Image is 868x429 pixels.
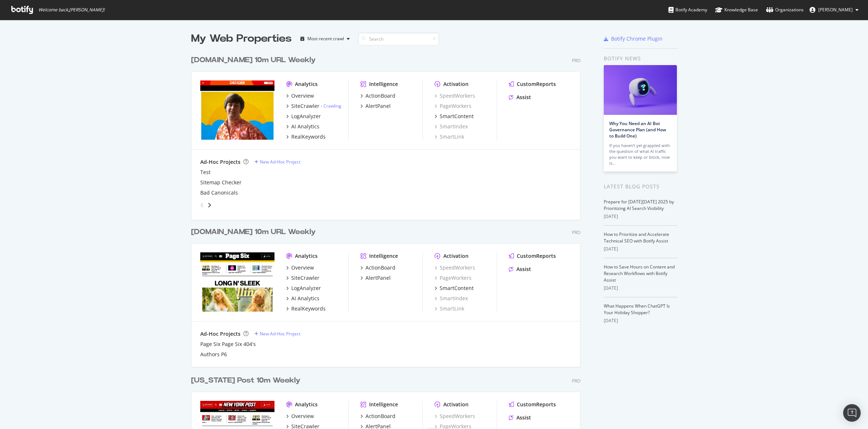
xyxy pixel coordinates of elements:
[291,102,319,110] div: SiteCrawler
[291,133,326,140] div: RealKeywords
[509,414,531,421] a: Assist
[286,133,326,140] a: RealKeywords
[200,158,240,166] div: Ad-Hoc Projects
[517,80,556,88] div: CustomReports
[191,375,300,386] div: [US_STATE] Post 10m Weekly
[443,80,469,88] div: Activation
[200,189,238,196] a: Bad Canonicals
[200,252,274,312] img: www.Pagesix.com
[360,102,391,110] a: AlertPanel
[509,94,531,101] a: Assist
[254,159,300,165] a: New Ad-Hoc Project
[207,202,212,209] div: angle-right
[291,92,314,99] div: Overview
[323,103,341,109] a: Crawling
[197,199,207,211] div: angle-left
[291,264,314,271] div: Overview
[254,331,300,337] a: New Ad-Hoc Project
[260,159,300,165] div: New Ad-Hoc Project
[286,285,321,292] a: LogAnalyzer
[286,123,319,130] a: AI Analytics
[360,92,395,99] a: ActionBoard
[509,252,556,260] a: CustomReports
[291,413,314,420] div: Overview
[435,113,474,120] a: SmartContent
[715,6,758,14] div: Knowledge Base
[200,351,227,358] a: Authors P6
[440,285,474,292] div: SmartContent
[440,113,474,120] div: SmartContent
[435,413,475,420] a: SpeedWorkers
[295,80,318,88] div: Analytics
[191,227,316,237] div: [DOMAIN_NAME] 10m URL Weekly
[286,264,314,271] a: Overview
[509,80,556,88] a: CustomReports
[435,295,468,302] a: SmartIndex
[804,4,864,16] button: [PERSON_NAME]
[286,305,326,312] a: RealKeywords
[509,266,531,273] a: Assist
[291,123,319,130] div: AI Analytics
[291,295,319,302] div: AI Analytics
[191,55,316,65] div: [DOMAIN_NAME] 10m URL Weekly
[516,266,531,273] div: Assist
[443,252,469,260] div: Activation
[369,80,398,88] div: Intelligence
[509,401,556,408] a: CustomReports
[435,123,468,130] div: SmartIndex
[604,213,677,220] div: [DATE]
[291,113,321,120] div: LogAnalyzer
[291,285,321,292] div: LogAnalyzer
[369,252,398,260] div: Intelligence
[191,31,292,46] div: My Web Properties
[291,274,319,282] div: SiteCrawler
[611,35,663,42] div: Botify Chrome Plugin
[307,37,344,41] div: Most recent crawl
[286,102,341,110] a: SiteCrawler- Crawling
[191,227,319,237] a: [DOMAIN_NAME] 10m URL Weekly
[517,401,556,408] div: CustomReports
[286,413,314,420] a: Overview
[369,401,398,408] div: Intelligence
[818,7,853,13] span: Brendan O'Connell
[291,305,326,312] div: RealKeywords
[200,340,256,348] div: Page Six Page Six 404's
[435,133,464,140] a: SmartLink
[200,169,211,176] a: Test
[360,413,395,420] a: ActionBoard
[604,199,674,211] a: Prepare for [DATE][DATE] 2025 by Prioritizing AI Search Visibility
[286,92,314,99] a: Overview
[435,264,475,271] a: SpeedWorkers
[604,317,677,324] div: [DATE]
[766,6,804,14] div: Organizations
[572,378,580,384] div: Pro
[359,33,439,45] input: Search
[443,401,469,408] div: Activation
[517,252,556,260] div: CustomReports
[360,264,395,271] a: ActionBoard
[516,414,531,421] div: Assist
[286,274,319,282] a: SiteCrawler
[365,92,395,99] div: ActionBoard
[365,102,391,110] div: AlertPanel
[295,401,318,408] div: Analytics
[191,375,303,386] a: [US_STATE] Post 10m Weekly
[604,285,677,291] div: [DATE]
[435,274,471,282] a: PageWorkers
[572,57,580,64] div: Pro
[435,102,471,110] a: PageWorkers
[604,54,677,63] div: Botify news
[286,113,321,120] a: LogAnalyzer
[435,92,475,99] a: SpeedWorkers
[668,6,707,14] div: Botify Academy
[200,179,242,186] a: Sitemap Checker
